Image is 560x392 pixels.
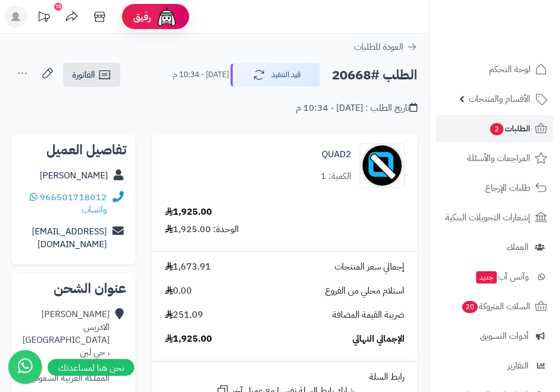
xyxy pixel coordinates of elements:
[462,300,478,313] span: 20
[332,64,417,87] h2: الطلب #20668
[436,323,553,350] a: أدوات التسويق
[30,6,58,31] a: تحديثات المنصة
[507,358,529,374] span: التقارير
[475,269,529,285] span: وآتس آب
[436,352,553,379] a: التقارير
[436,204,553,231] a: إشعارات التحويلات البنكية
[332,309,404,322] span: ضريبة القيمة المضافة
[436,174,553,201] a: طلبات الإرجاع
[173,69,229,81] small: [DATE] - 10:34 م
[133,10,151,23] span: رفيق
[30,191,107,217] a: واتساب
[335,261,404,273] span: إجمالي سعر المنتجات
[490,122,503,135] span: 2
[157,371,413,384] div: رابط السلة
[165,261,211,273] span: 1,673.91
[20,282,126,295] h2: عنوان الشحن
[22,308,110,385] div: [PERSON_NAME] الادريس [GEOGRAPHIC_DATA] ، حي لبن لبن، الرياض المملكة العربية السعودية
[360,143,404,188] img: no_image-90x90.png
[507,239,529,255] span: العملاء
[63,63,120,87] a: الفاتورة
[436,145,553,172] a: المراجعات والأسئلة
[485,180,530,196] span: طلبات الإرجاع
[469,91,530,107] span: الأقسام والمنتجات
[156,6,178,28] img: ai-face.png
[354,40,403,54] span: العودة للطلبات
[354,40,417,54] a: العودة للطلبات
[165,333,212,346] span: 1,925.00
[165,223,239,236] div: الوحدة: 1,925.00
[230,63,320,87] button: قيد التنفيذ
[325,285,404,297] span: استلام محلي من الفروع
[32,225,107,251] a: [EMAIL_ADDRESS][DOMAIN_NAME]
[352,333,404,346] span: الإجمالي النهائي
[321,170,351,183] div: الكمية: 1
[436,293,553,320] a: السلات المتروكة20
[476,271,497,284] span: جديد
[20,143,126,157] h2: تفاصيل العميل
[436,263,553,290] a: وآتس آبجديد
[436,56,553,83] a: لوحة التحكم
[72,68,95,82] span: الفاتورة
[436,234,553,261] a: العملاء
[480,328,529,344] span: أدوات التسويق
[322,148,351,161] a: QUAD2
[484,8,549,32] img: logo-2.png
[40,169,108,182] a: [PERSON_NAME]
[489,121,530,136] span: الطلبات
[165,285,192,297] span: 0.00
[467,150,530,166] span: المراجعات والأسئلة
[54,3,62,11] div: 10
[445,210,530,225] span: إشعارات التحويلات البنكية
[40,191,107,204] a: 966501718012
[489,62,530,77] span: لوحة التحكم
[461,299,530,314] span: السلات المتروكة
[165,206,212,219] div: 1,925.00
[296,102,417,115] div: تاريخ الطلب : [DATE] - 10:34 م
[436,115,553,142] a: الطلبات2
[165,309,203,322] span: 251.09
